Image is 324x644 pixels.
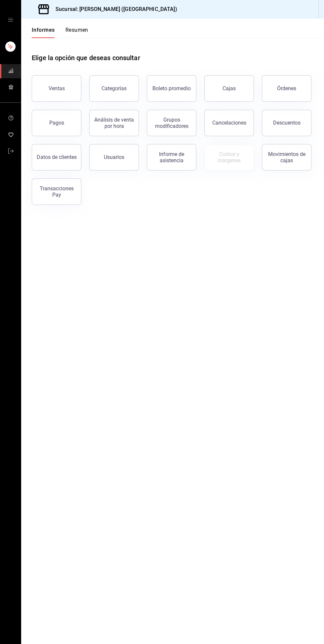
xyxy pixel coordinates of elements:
font: Costos y márgenes [218,151,241,164]
font: Grupos modificadores [155,117,188,129]
font: Descuentos [273,120,301,126]
button: Informe de asistencia [147,144,196,170]
font: Boleto promedio [152,85,191,92]
font: Categorías [101,85,127,92]
button: cajón abierto [8,17,13,22]
div: pestañas de navegación [32,26,88,38]
font: Órdenes [277,85,296,92]
font: Informes [32,27,55,33]
button: Cajas [204,75,254,102]
button: Cancelaciones [204,110,254,136]
button: Boleto promedio [147,75,196,102]
button: Órdenes [262,75,311,102]
button: Datos de clientes [32,144,81,170]
button: Ventas [32,75,81,102]
font: Usuarios [104,154,124,160]
button: Descuentos [262,110,311,136]
button: Grupos modificadores [147,110,196,136]
button: Contrata inventarios para ver este informe [204,144,254,170]
button: Categorías [89,75,139,102]
font: Datos de clientes [37,154,77,160]
font: Elige la opción que deseas consultar [32,54,140,62]
button: Usuarios [89,144,139,170]
font: Transacciones Pay [40,185,74,198]
font: Resumen [65,27,88,33]
font: Cancelaciones [212,120,246,126]
font: Cajas [223,85,236,92]
font: Informe de asistencia [159,151,184,164]
button: Movimientos de cajas [262,144,311,170]
font: Sucursal: [PERSON_NAME] ([GEOGRAPHIC_DATA]) [56,6,177,12]
font: Pagos [49,120,64,126]
button: Pagos [32,110,81,136]
font: Análisis de venta por hora [94,117,134,129]
button: Análisis de venta por hora [89,110,139,136]
font: Ventas [49,85,65,92]
button: Transacciones Pay [32,178,81,205]
font: Movimientos de cajas [268,151,305,164]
